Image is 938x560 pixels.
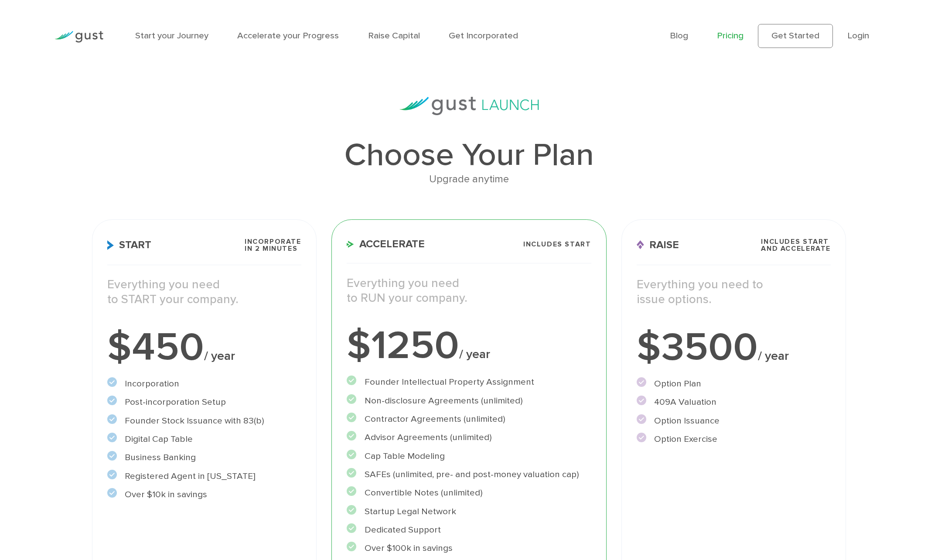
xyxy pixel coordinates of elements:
li: Business Banking [107,451,301,464]
div: $1250 [347,326,591,366]
li: Founder Stock Issuance with 83(b) [107,414,301,428]
img: Accelerate Icon [347,241,354,248]
li: Convertible Notes (unlimited) [347,486,591,500]
li: Dedicated Support [347,523,591,537]
span: Incorporate in 2 Minutes [245,238,301,252]
div: Upgrade anytime [92,171,846,188]
li: Cap Table Modeling [347,450,591,463]
a: Get Incorporated [449,30,518,41]
img: Raise Icon [637,240,644,249]
li: Founder Intellectual Property Assignment [347,376,591,389]
h1: Choose Your Plan [92,139,846,171]
a: Pricing [717,30,744,41]
div: $450 [107,328,301,368]
li: Option Plan [637,377,830,391]
span: / year [204,348,235,363]
li: Over $100k in savings [347,542,591,555]
span: Includes START and ACCELERATE [761,238,830,252]
li: 409A Valuation [637,396,830,409]
span: Accelerate [347,239,424,249]
span: / year [758,348,789,363]
span: Raise [637,240,679,250]
li: Startup Legal Network [347,505,591,519]
li: Post-incorporation Setup [107,396,301,409]
span: / year [459,347,490,362]
a: Get Started [758,24,832,48]
img: Gust Logo [55,31,103,43]
a: Login [847,30,869,41]
p: Everything you need to START your company. [107,277,301,307]
li: Contractor Agreements (unlimited) [347,413,591,426]
img: Start Icon X2 [107,240,114,249]
p: Everything you need to RUN your company. [347,276,591,306]
li: SAFEs (unlimited, pre- and post-money valuation cap) [347,468,591,481]
li: Digital Cap Table [107,433,301,446]
a: Raise Capital [368,30,420,41]
a: Start your Journey [135,30,208,41]
div: $3500 [637,328,830,368]
a: Accelerate your Progress [237,30,339,41]
li: Over $10k in savings [107,488,301,502]
li: Non-disclosure Agreements (unlimited) [347,394,591,408]
li: Incorporation [107,377,301,391]
li: Option Issuance [637,414,830,428]
li: Advisor Agreements (unlimited) [347,431,591,444]
span: Includes START [523,241,591,248]
p: Everything you need to issue options. [637,277,830,307]
span: Start [107,240,151,250]
img: gust-launch-logos.svg [399,97,539,115]
a: Blog [670,30,688,41]
li: Registered Agent in [US_STATE] [107,470,301,483]
li: Option Exercise [637,433,830,446]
